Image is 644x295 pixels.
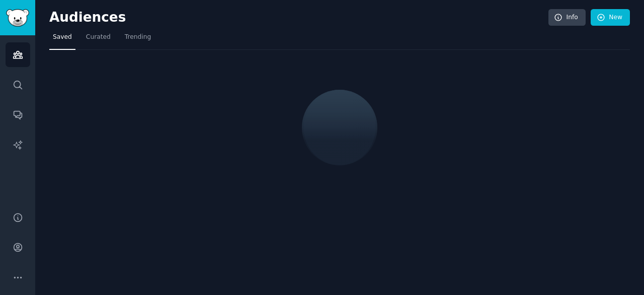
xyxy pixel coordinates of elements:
a: Info [548,9,586,26]
img: GummySearch logo [6,9,29,27]
a: Saved [49,29,75,50]
a: Trending [121,29,154,50]
span: Saved [53,33,72,42]
h2: Audiences [49,10,548,26]
span: Curated [86,33,111,42]
span: Trending [125,33,151,42]
a: Curated [83,29,114,50]
a: New [591,9,630,26]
